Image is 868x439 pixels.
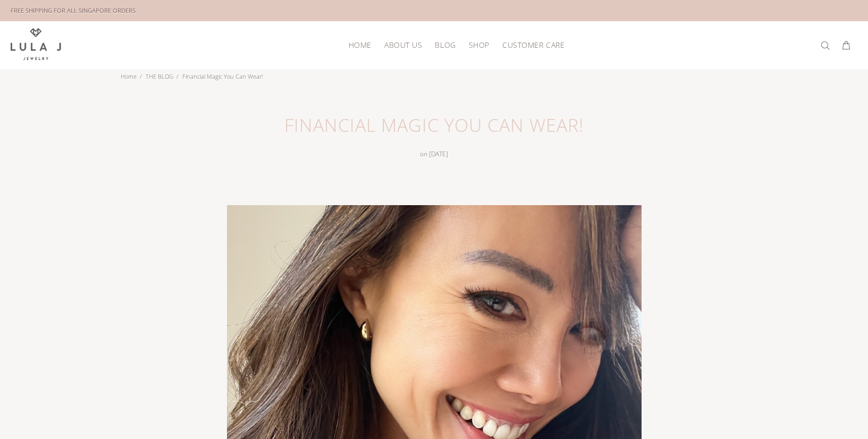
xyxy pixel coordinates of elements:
[384,41,422,49] span: ABOUT US
[146,72,173,80] a: THE BLOG
[342,37,378,53] a: HOME
[428,37,462,53] a: BLOG
[496,37,564,53] a: CUSTOMER CARE
[121,72,137,80] a: Home
[435,41,456,49] span: BLOG
[176,69,266,84] li: Financial Magic You Can Wear!
[469,41,490,49] span: SHOP
[227,113,642,137] h1: Financial Magic You Can Wear!
[227,149,642,159] div: on [DATE]
[349,41,372,49] span: HOME
[11,5,136,16] div: FREE SHIPPING FOR ALL SINGAPORE ORDERS
[462,37,496,53] a: SHOP
[502,41,564,49] span: CUSTOMER CARE
[378,37,428,53] a: ABOUT US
